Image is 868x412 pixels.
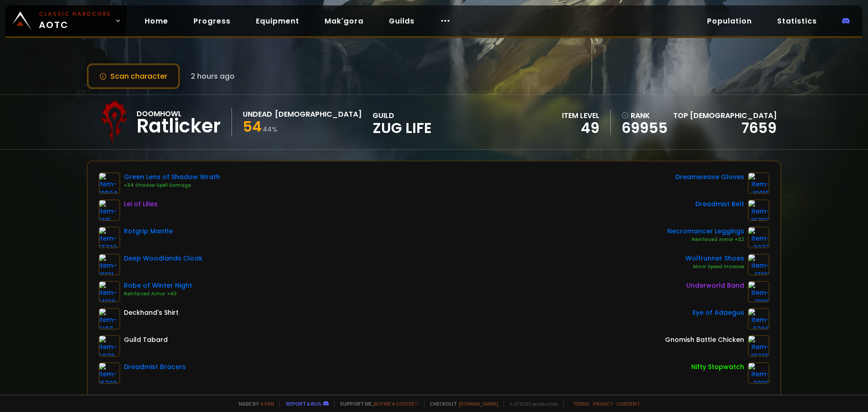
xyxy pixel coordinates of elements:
[124,227,173,236] div: Rotgrip Mantle
[124,172,220,182] div: Green Lens of Shadow Wrath
[673,110,777,121] div: Top
[5,5,127,36] a: Classic HardcoreAOTC
[622,121,668,135] a: 69955
[748,254,769,275] img: item-13101
[249,12,307,30] a: Equipment
[137,12,175,30] a: Home
[243,109,272,120] div: Undead
[459,400,498,407] a: [DOMAIN_NAME]
[124,290,192,298] div: Reinforced Armor +40
[286,400,321,407] a: Report a bug
[374,400,419,407] a: Buy me a coffee
[373,110,432,135] div: guild
[99,172,120,194] img: item-10504
[124,308,179,317] div: Deckhand's Shirt
[693,308,744,317] div: Eye of Adaegus
[39,10,111,18] small: Classic Hardcore
[39,10,111,32] span: AOTC
[233,400,274,407] span: Made by
[593,400,613,407] a: Privacy
[748,172,769,194] img: item-10019
[748,199,769,221] img: item-16702
[317,12,371,30] a: Mak'gora
[504,400,558,407] span: v. d752d5 - production
[99,254,120,275] img: item-19121
[685,263,744,270] div: Minor Speed Increase
[562,121,599,135] div: 49
[99,199,120,221] img: item-1315
[667,227,744,236] div: Necromancer Leggings
[137,119,221,133] div: Ratlicker
[124,362,186,372] div: Dreadmist Bracers
[741,118,777,138] a: 7659
[685,254,744,263] div: Wolfrunner Shoes
[622,110,668,121] div: rank
[191,71,235,82] span: 2 hours ago
[87,63,180,89] button: Scan character
[770,12,824,30] a: Statistics
[137,108,221,119] div: Doomhowl
[243,116,262,137] span: 54
[334,400,419,407] span: Support me,
[748,281,769,303] img: item-1980
[748,227,769,248] img: item-2277
[616,400,640,407] a: Consent
[665,335,744,345] div: Gnomish Battle Chicken
[263,125,278,134] small: 44 %
[748,362,769,384] img: item-2820
[124,182,220,189] div: +34 Shadow Spell Damage
[695,199,744,209] div: Dreadmist Belt
[260,400,274,407] a: a fan
[124,335,168,345] div: Guild Tabard
[99,308,120,330] img: item-5107
[748,308,769,330] img: item-5266
[124,199,158,209] div: Lei of Lilies
[573,400,590,407] a: Terms
[99,281,120,303] img: item-14136
[667,236,744,243] div: Reinforced Armor +32
[690,110,777,121] span: [DEMOGRAPHIC_DATA]
[748,335,769,357] img: item-10725
[373,121,432,135] span: Zug Life
[124,281,192,290] div: Robe of Winter Night
[275,109,362,120] div: [DEMOGRAPHIC_DATA]
[675,172,744,182] div: Dreamweave Gloves
[700,12,759,30] a: Population
[562,110,599,121] div: item level
[424,400,498,407] span: Checkout
[691,362,744,372] div: Nifty Stopwatch
[186,12,238,30] a: Progress
[99,362,120,384] img: item-16703
[99,335,120,357] img: item-5976
[382,12,422,30] a: Guilds
[686,281,744,290] div: Underworld Band
[99,227,120,248] img: item-17732
[124,254,203,263] div: Deep Woodlands Cloak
